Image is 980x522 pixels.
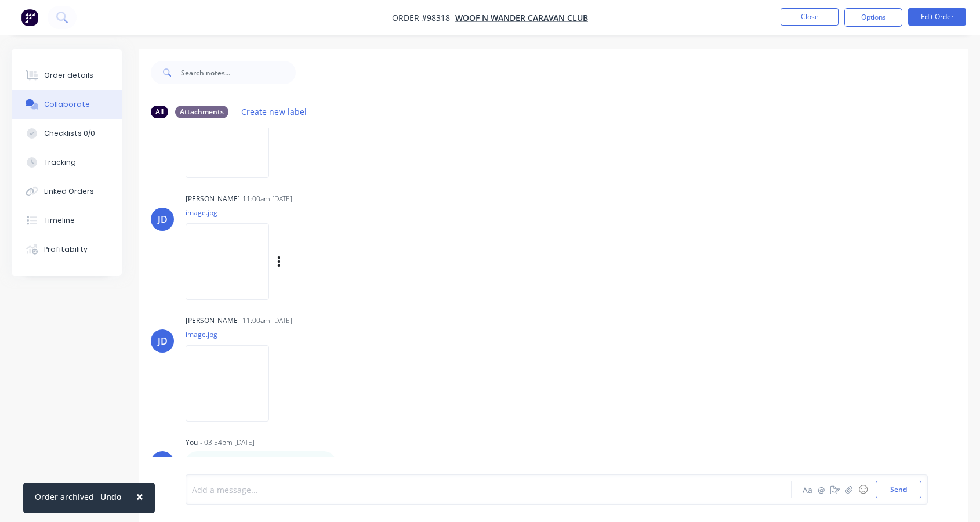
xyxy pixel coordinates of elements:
[158,334,168,348] div: JD
[781,8,839,26] button: Close
[242,194,292,204] div: 11:00am [DATE]
[12,148,122,177] button: Tracking
[800,483,814,496] button: Aa
[21,9,38,26] img: Factory
[12,61,122,90] button: Order details
[44,128,95,139] div: Checklists 0/0
[186,194,240,204] div: [PERSON_NAME]
[125,483,155,510] button: Close
[455,12,588,23] a: Woof n Wander Caravan Club
[844,8,902,27] button: Options
[235,104,313,119] button: Create new label
[12,90,122,119] button: Collaborate
[44,244,88,255] div: Profitability
[392,12,455,23] span: Order #98318 -
[186,208,398,217] p: image.jpg
[12,177,122,206] button: Linked Orders
[814,483,828,496] button: @
[156,456,169,470] div: NS
[44,186,94,197] div: Linked Orders
[151,106,168,118] div: All
[12,119,122,148] button: Checklists 0/0
[44,70,93,81] div: Order details
[181,61,296,84] input: Search notes...
[12,206,122,235] button: Timeline
[186,316,240,326] div: [PERSON_NAME]
[876,481,921,498] button: Send
[186,437,198,448] div: You
[908,8,966,26] button: Edit Order
[12,235,122,264] button: Profitability
[175,106,228,118] div: Attachments
[136,488,143,505] span: ×
[44,215,75,226] div: Timeline
[856,483,870,496] button: ☺
[242,316,292,326] div: 11:00am [DATE]
[44,157,76,168] div: Tracking
[35,491,94,503] div: Order archived
[94,488,128,506] button: Undo
[186,329,281,339] p: image.jpg
[200,437,255,448] div: - 03:54pm [DATE]
[44,99,90,110] div: Collaborate
[158,212,168,226] div: JD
